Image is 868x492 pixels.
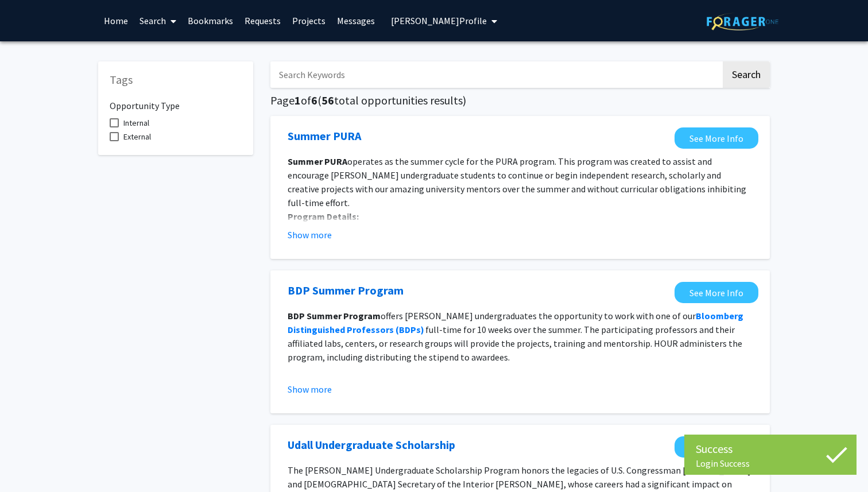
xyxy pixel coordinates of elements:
a: Opens in a new tab [288,127,361,145]
p: offers [PERSON_NAME] undergraduates the opportunity to work with one of our full-time for 10 week... [288,309,753,364]
a: Opens in a new tab [288,436,455,454]
strong: Program Details: [288,211,359,222]
a: Home [98,1,134,41]
img: ForagerOne Logo [707,13,778,30]
button: Search [723,61,770,88]
span: 1 [294,93,301,107]
a: Search [134,1,182,41]
h5: Tags [110,73,242,87]
strong: Summer PURA [288,156,347,167]
a: Bookmarks [182,1,239,41]
span: 6 [311,93,317,107]
h5: Page of ( total opportunities results) [270,94,770,107]
input: Search Keywords [270,61,721,88]
a: Opens in a new tab [288,282,404,299]
div: Success [696,440,845,458]
strong: BDP Summer Program [288,310,381,321]
span: operates as the summer cycle for the PURA program. This program was created to assist and encoura... [288,156,746,208]
span: [PERSON_NAME] Profile [391,15,487,26]
button: Show more [288,382,332,396]
a: Opens in a new tab [675,127,758,149]
a: Requests [239,1,286,41]
span: Internal [123,116,149,130]
a: Opens in a new tab [675,282,758,303]
span: 56 [321,93,334,107]
span: External [123,130,151,144]
div: Login Success [696,458,845,469]
a: Projects [286,1,331,41]
a: Messages [331,1,381,41]
a: Opens in a new tab [675,436,758,458]
button: Show more [288,228,332,242]
h6: Opportunity Type [110,91,242,111]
